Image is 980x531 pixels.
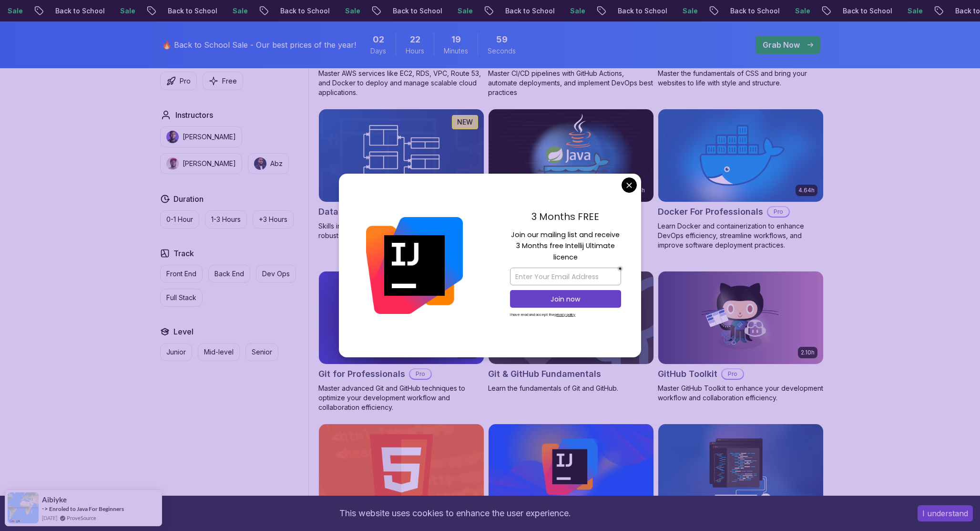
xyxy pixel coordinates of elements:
[449,6,480,16] p: Sale
[768,207,789,217] p: Pro
[166,157,179,170] img: instructor img
[174,326,194,337] h2: Level
[658,221,824,250] p: Learn Docker and containerization to enhance DevOps efficiency, streamline workflows, and improve...
[198,343,240,361] button: Mid-level
[658,271,824,403] a: GitHub Toolkit card2.10hGitHub ToolkitProMaster GitHub Toolkit to enhance your development workfl...
[166,131,179,143] img: instructor img
[162,39,356,51] p: 🔥 Back to School Sale - Our best prices of the year!
[222,76,237,86] p: Free
[786,6,817,16] p: Sale
[410,369,431,379] p: Pro
[166,347,186,357] p: Junior
[899,6,929,16] p: Sale
[318,221,484,240] p: Skills in database design and SQL for efficient, robust backend development
[319,271,484,364] img: Git for Professionals card
[658,271,823,364] img: GitHub Toolkit card
[318,384,484,412] p: Master advanced Git and GitHub techniques to optimize your development workflow and collaboration...
[67,514,96,522] a: ProveSource
[160,72,197,90] button: Pro
[259,215,287,224] p: +3 Hours
[319,424,484,517] img: HTML Essentials card
[160,265,203,283] button: Front End
[174,193,204,205] h2: Duration
[489,424,653,517] img: IntelliJ IDEA Developer Guide card
[183,159,236,168] p: [PERSON_NAME]
[410,33,420,46] span: 22 Hours
[488,109,654,260] a: Docker for Java Developers card1.45hDocker for Java DevelopersProMaster Docker to containerize an...
[763,39,800,51] p: Grab Now
[384,6,449,16] p: Back to School
[47,6,112,16] p: Back to School
[205,210,247,229] button: 1-3 Hours
[658,424,823,517] img: Java CLI Build card
[166,269,196,279] p: Front End
[658,384,824,403] p: Master GitHub Toolkit to enhance your development workflow and collaboration efficiency.
[256,265,296,283] button: Dev Ops
[160,126,242,147] button: instructor img[PERSON_NAME]
[203,72,243,90] button: Free
[252,347,272,357] p: Senior
[488,69,654,97] p: Master CI/CD pipelines with GitHub Actions, automate deployments, and implement DevOps best pract...
[373,33,384,46] span: 2 Days
[214,269,244,279] p: Back End
[451,33,461,46] span: 19 Minutes
[674,6,704,16] p: Sale
[318,271,484,412] a: Git for Professionals card10.13hGit for ProfessionalsProMaster advanced Git and GitHub techniques...
[245,343,278,361] button: Senior
[174,248,194,259] h2: Track
[318,367,405,381] h2: Git for Professionals
[337,6,367,16] p: Sale
[801,349,815,356] p: 2.10h
[488,384,654,393] p: Learn the fundamentals of Git and GitHub.
[272,6,337,16] p: Back to School
[918,505,973,521] button: Accept cookies
[42,514,57,522] span: [DATE]
[722,369,743,379] p: Pro
[658,109,824,250] a: Docker For Professionals card4.64hDocker For ProfessionalsProLearn Docker and containerization to...
[208,265,250,283] button: Back End
[160,210,199,229] button: 0-1 Hour
[42,496,67,504] span: Aibiyke
[166,293,196,302] p: Full Stack
[457,117,473,127] p: NEW
[658,109,823,202] img: Docker For Professionals card
[224,6,255,16] p: Sale
[248,153,289,174] button: instructor imgAbz
[160,289,203,307] button: Full Stack
[798,187,815,194] p: 4.64h
[262,269,290,279] p: Dev Ops
[609,6,674,16] p: Back to School
[160,343,192,361] button: Junior
[112,6,142,16] p: Sale
[834,6,899,16] p: Back to School
[318,205,458,219] h2: Database Design & Implementation
[7,503,903,524] div: This website uses cookies to enhance the user experience.
[42,505,48,512] span: ->
[204,347,234,357] p: Mid-level
[183,132,236,142] p: [PERSON_NAME]
[159,6,224,16] p: Back to School
[49,505,124,512] a: Enroled to Java For Beginners
[254,157,266,170] img: instructor img
[444,46,468,56] span: Minutes
[319,109,484,202] img: Database Design & Implementation card
[270,159,283,168] p: Abz
[180,76,191,86] p: Pro
[496,33,508,46] span: 59 Seconds
[406,46,424,56] span: Hours
[658,205,763,219] h2: Docker For Professionals
[658,69,824,88] p: Master the fundamentals of CSS and bring your websites to life with style and structure.
[160,153,242,174] button: instructor img[PERSON_NAME]
[488,46,516,56] span: Seconds
[561,6,592,16] p: Sale
[175,109,213,121] h2: Instructors
[166,215,193,224] p: 0-1 Hour
[497,6,561,16] p: Back to School
[318,109,484,240] a: Database Design & Implementation card1.70hNEWDatabase Design & ImplementationProSkills in databas...
[253,210,294,229] button: +3 Hours
[318,69,484,97] p: Master AWS services like EC2, RDS, VPC, Route 53, and Docker to deploy and manage scalable cloud ...
[489,109,653,202] img: Docker for Java Developers card
[370,46,386,56] span: Days
[488,367,601,381] h2: Git & GitHub Fundamentals
[211,215,241,224] p: 1-3 Hours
